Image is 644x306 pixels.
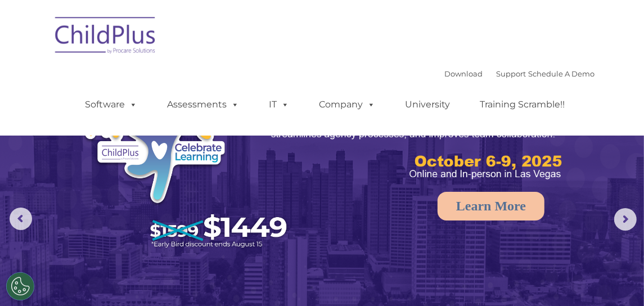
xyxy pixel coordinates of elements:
[49,9,162,65] img: ChildPlus by Procare Solutions
[438,192,544,220] a: Learn More
[308,93,387,116] a: Company
[6,272,34,300] button: Cookies Settings
[469,93,577,116] a: Training Scramble!!
[445,69,483,78] a: Download
[258,93,301,116] a: IT
[74,93,149,116] a: Software
[529,69,595,78] a: Schedule A Demo
[156,93,251,116] a: Assessments
[445,69,595,78] font: |
[497,69,526,78] a: Support
[394,93,462,116] a: University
